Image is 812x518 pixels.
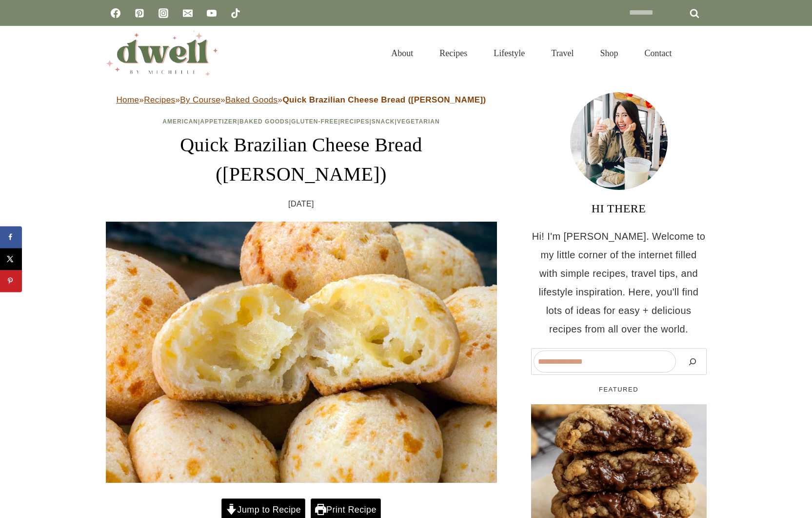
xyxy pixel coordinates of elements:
[130,3,149,23] a: Pinterest
[288,197,314,211] time: [DATE]
[378,36,426,70] a: About
[282,95,486,104] strong: Quick Brazilian Cheese Bread ([PERSON_NAME])
[291,118,338,125] a: Gluten-Free
[340,118,370,125] a: Recipes
[200,118,237,125] a: Appetizer
[180,95,220,104] a: By Course
[106,130,497,189] h1: Quick Brazilian Cheese Bread ([PERSON_NAME])
[106,222,497,483] img: Brazilian Cheese Bread Pao de Quiejo
[632,36,685,70] a: Contact
[116,95,139,104] a: Home
[162,118,198,125] a: American
[239,118,289,125] a: Baked Goods
[531,200,707,217] h3: HI THERE
[106,31,218,76] img: DWELL by michelle
[378,36,685,70] nav: Primary Navigation
[178,3,198,23] a: Email
[538,36,587,70] a: Travel
[144,95,175,104] a: Recipes
[681,351,704,373] button: Search
[162,118,439,125] span: | | | | | |
[531,227,707,338] p: Hi! I'm [PERSON_NAME]. Welcome to my little corner of the internet filled with simple recipes, tr...
[116,95,486,104] span: » » » »
[154,3,173,23] a: Instagram
[106,3,125,23] a: Facebook
[531,385,707,394] h5: FEATURED
[372,118,395,125] a: Snack
[480,36,538,70] a: Lifestyle
[225,95,277,104] a: Baked Goods
[690,45,707,62] button: View Search Form
[202,3,221,23] a: YouTube
[226,3,245,23] a: TikTok
[426,36,480,70] a: Recipes
[397,118,440,125] a: Vegetarian
[587,36,631,70] a: Shop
